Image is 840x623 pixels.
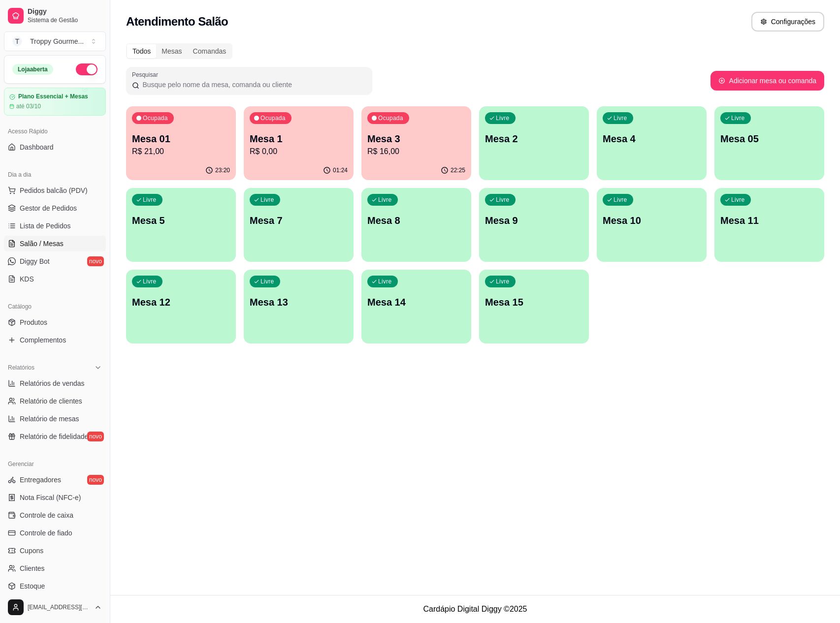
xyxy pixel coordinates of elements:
span: [EMAIL_ADDRESS][DOMAIN_NAME] [28,603,90,611]
a: Plano Essencial + Mesasaté 03/10 [4,88,106,116]
a: Gestor de Pedidos [4,200,106,216]
span: Lista de Pedidos [20,221,71,231]
div: Gerenciar [4,456,106,472]
p: Mesa 4 [603,132,701,146]
div: Dia a dia [4,167,106,183]
a: Nota Fiscal (NFC-e) [4,490,106,505]
span: Gestor de Pedidos [20,203,77,213]
a: Cupons [4,543,106,559]
p: Mesa 8 [367,214,465,227]
label: Pesquisar [132,70,162,79]
button: LivreMesa 2 [479,106,589,180]
button: LivreMesa 10 [597,188,707,262]
span: Cupons [20,546,43,556]
span: Controle de caixa [20,510,73,520]
span: Diggy [28,7,102,16]
button: Pedidos balcão (PDV) [4,183,106,198]
p: Mesa 1 [250,132,348,146]
div: Todos [127,44,156,58]
span: Complementos [20,335,66,345]
span: Salão / Mesas [20,239,64,249]
a: Dashboard [4,139,106,155]
a: Relatório de fidelidadenovo [4,429,106,444]
a: Clientes [4,561,106,576]
p: Mesa 14 [367,295,465,309]
button: LivreMesa 13 [244,270,354,343]
article: Plano Essencial + Mesas [18,93,88,100]
button: OcupadaMesa 1R$ 0,0001:24 [244,106,354,180]
button: Alterar Status [76,63,97,75]
span: Produtos [20,317,47,327]
div: Catálogo [4,299,106,314]
button: LivreMesa 11 [714,188,824,262]
p: Mesa 12 [132,295,230,309]
p: Mesa 3 [367,132,465,146]
h2: Atendimento Salão [126,14,228,30]
button: LivreMesa 9 [479,188,589,262]
p: Ocupada [260,114,286,122]
span: KDS [20,274,34,284]
span: T [12,36,22,46]
p: Mesa 10 [603,214,701,227]
a: Lista de Pedidos [4,218,106,234]
div: Mesas [156,44,187,58]
a: Complementos [4,332,106,348]
p: R$ 0,00 [250,146,348,157]
button: LivreMesa 4 [597,106,707,180]
p: Livre [260,196,274,204]
p: Livre [614,196,627,204]
button: OcupadaMesa 3R$ 16,0022:25 [361,106,471,180]
a: Entregadoresnovo [4,472,106,488]
button: OcupadaMesa 01R$ 21,0023:20 [126,106,236,180]
a: Relatório de mesas [4,411,106,427]
p: Mesa 2 [485,132,583,146]
div: Troppy Gourme ... [30,36,84,46]
span: Clientes [20,563,45,573]
button: Adicionar mesa ou comanda [711,71,824,91]
p: R$ 16,00 [367,146,465,157]
span: Relatórios [8,364,34,372]
a: Relatórios de vendas [4,375,106,391]
article: até 03/10 [16,102,41,110]
button: LivreMesa 8 [361,188,471,262]
a: Relatório de clientes [4,393,106,409]
span: Pedidos balcão (PDV) [20,186,88,195]
p: Mesa 01 [132,132,230,146]
div: Comandas [188,44,232,58]
p: Livre [731,114,745,122]
span: Nota Fiscal (NFC-e) [20,493,81,502]
footer: Cardápio Digital Diggy © 2025 [110,595,840,623]
p: Ocupada [378,114,403,122]
p: Mesa 7 [250,214,348,227]
p: Livre [378,278,392,285]
p: Ocupada [143,114,168,122]
span: Relatório de clientes [20,396,82,406]
p: Livre [496,196,510,204]
span: Relatório de fidelidade [20,432,88,441]
button: LivreMesa 5 [126,188,236,262]
a: Estoque [4,578,106,594]
p: Livre [731,196,745,204]
span: Estoque [20,581,45,591]
p: 22:25 [451,166,465,174]
a: Salão / Mesas [4,236,106,251]
button: LivreMesa 12 [126,270,236,343]
p: Mesa 9 [485,214,583,227]
button: Configurações [751,12,824,31]
a: Controle de caixa [4,507,106,523]
span: Dashboard [20,142,54,152]
p: Livre [496,278,510,285]
button: Select a team [4,31,106,51]
span: Controle de fiado [20,528,72,538]
p: Livre [143,196,157,204]
p: Mesa 15 [485,295,583,309]
p: 23:20 [215,166,230,174]
span: Diggy Bot [20,256,50,266]
button: LivreMesa 14 [361,270,471,343]
div: Acesso Rápido [4,124,106,139]
span: Relatório de mesas [20,414,79,424]
span: Relatórios de vendas [20,378,85,388]
p: Mesa 5 [132,214,230,227]
p: 01:24 [333,166,348,174]
p: Livre [378,196,392,204]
